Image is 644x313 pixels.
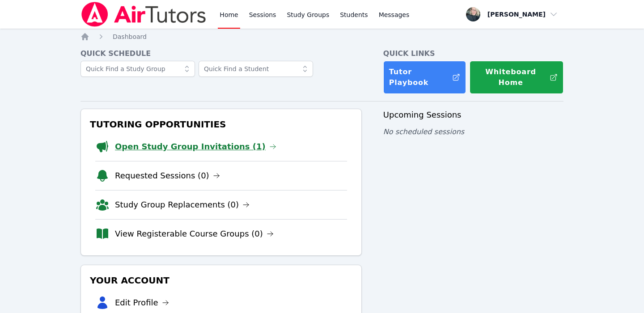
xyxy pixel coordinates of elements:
a: View Registerable Course Groups (0) [115,228,274,240]
span: No scheduled sessions [383,127,464,136]
h3: Upcoming Sessions [383,109,563,121]
input: Quick Find a Study Group [80,61,195,77]
h3: Tutoring Opportunities [88,116,354,132]
a: Requested Sessions (0) [115,169,220,182]
a: Tutor Playbook [383,61,466,94]
img: Air Tutors [80,2,207,27]
h4: Quick Schedule [80,48,362,59]
a: Study Group Replacements (0) [115,199,250,211]
a: Dashboard [113,32,147,41]
nav: Breadcrumb [80,32,563,41]
input: Quick Find a Student [199,61,313,77]
a: Edit Profile [115,296,169,309]
span: Messages [379,10,410,19]
button: Whiteboard Home [470,61,563,94]
h3: Your Account [88,272,354,288]
span: Dashboard [113,33,147,40]
a: Open Study Group Invitations (1) [115,140,276,153]
h4: Quick Links [383,48,563,59]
